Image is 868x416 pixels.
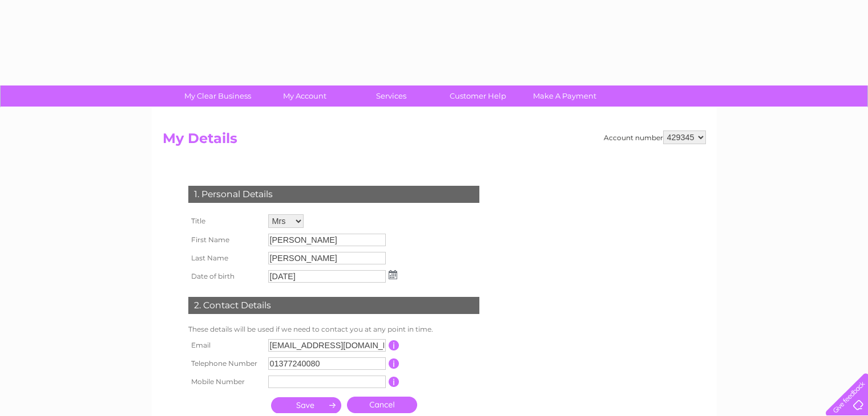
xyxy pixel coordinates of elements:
a: My Clear Business [171,85,265,107]
input: Submit [271,397,341,413]
h2: My Details [163,130,706,152]
a: Services [344,85,438,107]
a: My Account [257,85,352,107]
a: Make A Payment [518,85,612,107]
th: First Name [185,231,265,249]
div: 2. Contact Details [188,297,479,314]
a: Customer Help [431,85,525,107]
input: Information [389,358,399,369]
div: 1. Personal Details [188,186,479,203]
th: Email [185,336,265,354]
img: ... [389,270,397,279]
th: Telephone Number [185,354,265,373]
th: Mobile Number [185,373,265,391]
th: Date of birth [185,267,265,286]
th: Title [185,211,265,231]
td: These details will be used if we need to contact you at any point in time. [185,323,482,336]
input: Information [389,340,399,350]
th: Last Name [185,249,265,267]
input: Information [389,377,399,387]
a: Cancel [347,397,417,413]
div: Account number [604,130,706,144]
